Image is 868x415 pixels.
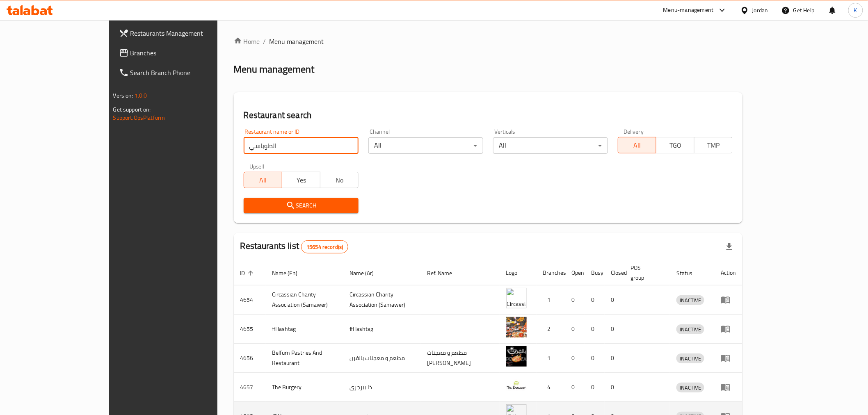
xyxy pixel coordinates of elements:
img: #Hashtag [506,317,527,337]
span: TGO [660,139,691,151]
td: 0 [605,344,624,373]
span: Get support on: [113,104,151,115]
h2: Restaurant search [244,109,733,121]
span: POS group [631,263,660,283]
div: Menu [721,324,736,334]
div: Menu [721,382,736,392]
span: INACTIVE [676,325,704,334]
h2: Menu management [234,63,315,76]
td: #Hashtag [343,315,421,344]
div: INACTIVE [676,324,704,334]
td: 4 [537,373,565,402]
div: INACTIVE [676,353,704,363]
span: Branches [130,48,247,58]
span: Search Branch Phone [130,68,247,78]
span: 1.0.0 [135,90,147,101]
span: Menu management [270,36,324,46]
td: ​Circassian ​Charity ​Association​ (Samawer) [343,285,421,315]
span: All [247,174,279,186]
td: ​Circassian ​Charity ​Association​ (Samawer) [266,285,343,315]
td: 1 [537,285,565,315]
td: 0 [565,344,585,373]
button: Search [244,198,359,213]
h2: Restaurants list [240,240,349,253]
span: Ref. Name [427,268,463,278]
td: ذا بيرجري [343,373,421,402]
nav: breadcrumb [234,36,743,46]
td: 0 [565,285,585,315]
a: Support.OpsPlatform [113,112,165,123]
img: ​Circassian ​Charity ​Association​ (Samawer) [506,288,527,308]
span: Yes [286,174,317,186]
div: Menu-management [663,5,714,15]
div: Menu [721,353,736,363]
span: K [854,6,857,15]
th: Busy [585,260,605,285]
span: INACTIVE [676,296,704,305]
div: Jordan [752,6,768,15]
td: 0 [585,285,605,315]
span: All [621,139,653,151]
td: مطعم و معجنات بالفرن [343,344,421,373]
li: / [263,36,266,46]
td: 0 [565,315,585,344]
div: Total records count [301,240,348,253]
a: Search Branch Phone [112,63,254,82]
th: Action [714,260,742,285]
span: Status [676,268,703,278]
span: No [324,174,355,186]
td: 0 [605,315,624,344]
label: Delivery [624,129,644,135]
button: TMP [694,137,733,153]
th: Branches [537,260,565,285]
div: All [493,137,608,154]
td: 1 [537,344,565,373]
td: 0 [585,315,605,344]
td: 0 [565,373,585,402]
button: Yes [282,172,320,188]
span: Restaurants Management [130,28,247,38]
td: 0 [585,344,605,373]
td: مطعم و معجنات [PERSON_NAME] [420,344,499,373]
th: Logo [500,260,537,285]
td: 2 [537,315,565,344]
div: INACTIVE [676,295,704,305]
span: INACTIVE [676,354,704,363]
button: All [244,172,282,188]
span: Search [250,201,352,211]
th: Closed [605,260,624,285]
img: The Burgery [506,375,527,396]
a: Branches [112,43,254,63]
div: Menu [721,295,736,305]
span: Name (Ar) [350,268,385,278]
td: Belfurn Pastries And Restaurant [266,344,343,373]
div: All [368,137,483,154]
span: 15654 record(s) [302,243,348,251]
span: ID [240,268,256,278]
a: Restaurants Management [112,23,254,43]
span: INACTIVE [676,383,704,392]
td: #Hashtag [266,315,343,344]
td: 0 [605,373,624,402]
div: Export file [720,237,739,257]
span: Name (En) [272,268,308,278]
input: Search for restaurant name or ID.. [244,137,359,154]
span: Version: [113,90,133,101]
button: No [320,172,359,188]
button: TGO [656,137,694,153]
td: 0 [585,373,605,402]
img: Belfurn Pastries And Restaurant [506,346,527,367]
label: Upsell [249,164,265,169]
th: Open [565,260,585,285]
td: The Burgery [266,373,343,402]
span: TMP [698,139,729,151]
td: 0 [605,285,624,315]
button: All [618,137,656,153]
